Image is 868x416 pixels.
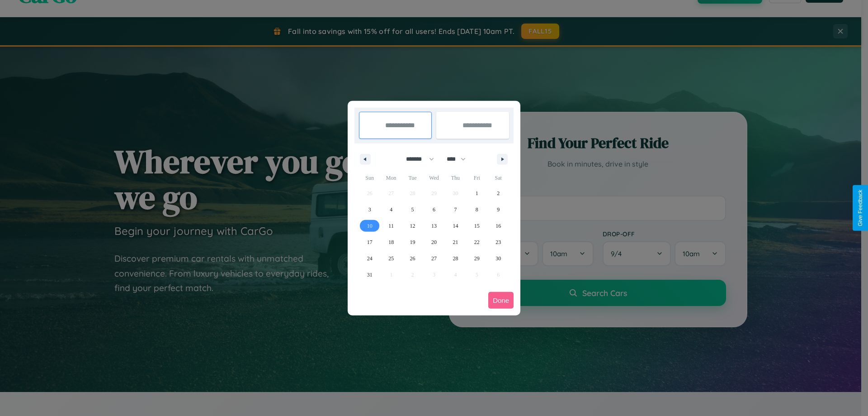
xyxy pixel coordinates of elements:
button: 6 [423,201,444,218]
span: 14 [453,218,458,234]
button: 4 [380,201,401,218]
span: 13 [431,218,437,234]
span: 29 [474,250,480,267]
span: 5 [411,201,414,218]
span: 31 [367,267,373,283]
span: 2 [497,185,500,201]
button: 25 [380,250,401,267]
button: 15 [466,218,487,234]
button: 12 [402,218,423,234]
button: 18 [380,234,401,250]
button: 19 [402,234,423,250]
span: 28 [453,250,458,267]
button: 1 [466,185,487,201]
span: Thu [445,171,466,185]
button: 22 [466,234,487,250]
button: 9 [488,201,509,218]
span: 30 [495,250,501,267]
span: 20 [431,234,437,250]
span: 11 [388,218,394,234]
div: Give Feedback [857,190,863,226]
span: 6 [433,201,435,218]
button: 11 [380,218,401,234]
span: 19 [410,234,415,250]
span: 9 [497,201,500,218]
span: 8 [476,201,478,218]
button: 13 [423,218,444,234]
button: 8 [466,201,487,218]
button: 3 [359,201,380,218]
span: 17 [367,234,373,250]
span: Tue [402,171,423,185]
span: 26 [410,250,415,267]
span: 3 [368,201,371,218]
button: 17 [359,234,380,250]
button: 16 [488,218,509,234]
span: 4 [390,201,392,218]
span: 7 [454,201,457,218]
button: 2 [488,185,509,201]
span: Sun [359,171,380,185]
button: 26 [402,250,423,267]
span: Fri [466,171,487,185]
span: 25 [388,250,394,267]
button: 14 [445,218,466,234]
span: 27 [431,250,437,267]
span: 10 [367,218,373,234]
span: Wed [423,171,444,185]
span: 16 [495,218,501,234]
span: Sat [488,171,509,185]
button: 28 [445,250,466,267]
button: Done [488,292,514,309]
span: 23 [495,234,501,250]
button: 5 [402,201,423,218]
button: 29 [466,250,487,267]
span: 18 [388,234,394,250]
button: 7 [445,201,466,218]
button: 24 [359,250,380,267]
span: 15 [474,218,480,234]
span: 12 [410,218,415,234]
span: Mon [380,171,401,185]
button: 20 [423,234,444,250]
button: 23 [488,234,509,250]
span: 21 [453,234,458,250]
span: 1 [476,185,478,201]
span: 24 [367,250,373,267]
button: 21 [445,234,466,250]
span: 22 [474,234,480,250]
button: 10 [359,218,380,234]
button: 31 [359,267,380,283]
button: 27 [423,250,444,267]
button: 30 [488,250,509,267]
